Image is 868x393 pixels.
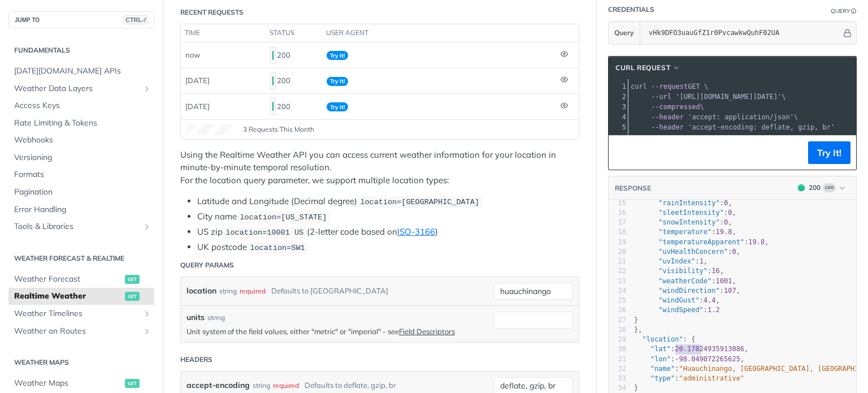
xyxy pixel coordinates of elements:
[14,66,151,77] span: [DATE][DOMAIN_NAME] APIs
[642,335,683,343] span: "location"
[675,93,782,101] span: '[URL][DOMAIN_NAME][DATE]'
[679,374,745,382] span: "administrative"
[658,199,719,207] span: "rainIntensity"
[14,291,122,302] span: Realtime Weather
[142,327,151,336] button: Show subpages for Weather on Routes
[609,208,626,218] div: 16
[658,228,711,236] span: "temperature"
[609,355,626,364] div: 31
[831,7,850,15] div: Query
[798,184,805,191] span: 200
[809,183,821,193] div: 200
[650,374,675,382] span: "type"
[851,8,857,14] i: Information
[207,313,225,323] div: string
[615,63,670,73] span: cURL Request
[688,113,794,121] span: 'accept: application/json'
[327,102,348,111] span: Try It!
[658,257,695,265] span: "uvIndex"
[614,183,652,194] button: RESPONSE
[658,209,724,217] span: "sleetIntensity"
[8,357,154,368] h2: Weather Maps
[643,21,841,44] input: apikey
[634,267,724,275] span: : ,
[272,51,274,60] span: 200
[609,122,628,132] div: 5
[180,149,579,187] p: Using the Realtime Weather API you can access current weather information for your location in mi...
[609,286,626,296] div: 24
[688,123,835,131] span: 'accept-encoding: deflate, gzip, br'
[142,222,151,231] button: Show subpages for Tools & Libraries
[831,7,857,15] div: QueryInformation
[609,335,626,344] div: 29
[8,305,154,322] a: Weather TimelinesShow subpages for Weather Timelines
[823,183,836,192] span: Log
[180,7,244,18] div: Recent Requests
[186,283,216,299] label: location
[716,277,732,285] span: 1001
[609,21,640,44] button: Query
[14,308,140,319] span: Weather Timelines
[658,306,703,314] span: "windSpeed"
[125,275,140,284] span: get
[270,97,318,116] div: 200
[634,326,643,334] span: },
[8,97,154,114] a: Access Keys
[631,93,786,101] span: \
[272,76,274,85] span: 200
[8,323,154,340] a: Weather on RoutesShow subpages for Weather on Routes
[708,306,720,314] span: 1.2
[609,316,626,325] div: 27
[8,218,154,235] a: Tools & LibrariesShow subpages for Tools & Libraries
[658,218,719,226] span: "snowIntensity"
[123,15,148,24] span: CTRL-/
[197,195,579,208] li: Latitude and Longitude (Decimal degree)
[14,378,122,389] span: Weather Maps
[14,83,140,94] span: Weather Data Layers
[614,144,630,161] button: Copy to clipboard
[270,71,318,90] div: 200
[14,152,151,163] span: Versioning
[609,237,626,247] div: 19
[614,28,634,38] span: Query
[397,226,435,237] a: ISO-3166
[711,267,719,275] span: 16
[700,257,704,265] span: 1
[634,209,736,217] span: : ,
[14,326,140,337] span: Weather on Routes
[14,221,140,232] span: Tools & Libraries
[14,187,151,198] span: Pagination
[611,62,685,74] button: cURL Request
[8,132,154,149] a: Webhooks
[609,277,626,286] div: 23
[658,277,711,285] span: "weatherCode"
[609,218,626,227] div: 17
[658,296,699,304] span: "windGust"
[724,199,728,207] span: 0
[272,102,274,111] span: 200
[240,283,266,299] div: required
[792,182,850,193] button: 200200Log
[658,238,744,246] span: "temperatureApparent"
[8,80,154,97] a: Weather Data LayersShow subpages for Weather Data Layers
[8,63,154,80] a: [DATE][DOMAIN_NAME] APIs
[631,103,704,111] span: \
[634,228,736,236] span: : ,
[634,316,638,324] span: }
[197,226,579,239] li: US zip (2-letter code based on )
[679,355,740,363] span: 98.049072265625
[609,247,626,257] div: 20
[399,327,455,336] a: Field Descriptors
[651,103,700,111] span: --compressed
[243,124,314,135] span: 3 Requests This Month
[8,375,154,392] a: Weather Mapsget
[609,266,626,276] div: 22
[634,384,638,392] span: }
[650,345,671,353] span: "lat"
[631,83,647,90] span: curl
[327,77,348,86] span: Try It!
[634,257,708,265] span: : ,
[608,5,654,15] div: Credentials
[197,241,579,254] li: UK postcode
[808,141,850,164] button: Try It!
